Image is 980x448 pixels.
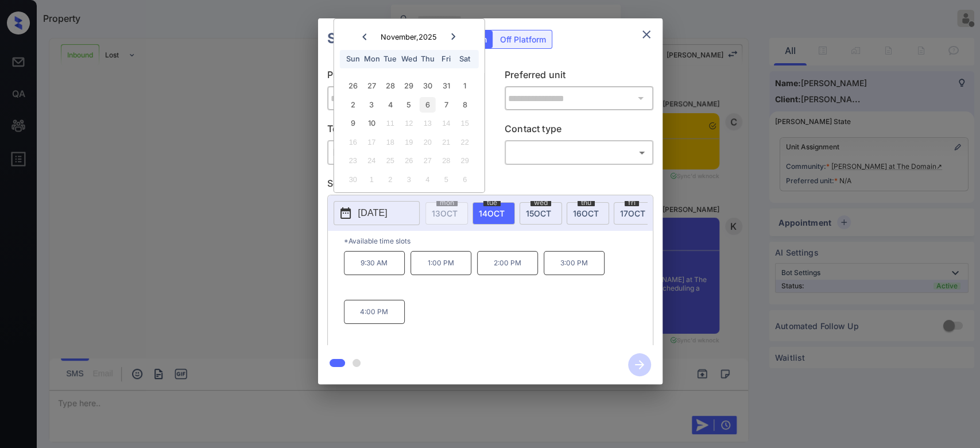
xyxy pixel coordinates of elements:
div: Fri [439,51,454,67]
div: Choose Sunday, October 26th, 2025 [345,78,361,94]
div: Not available Wednesday, November 19th, 2025 [401,134,417,150]
span: tue [483,199,501,206]
div: Not available Monday, December 1st, 2025 [364,172,379,187]
div: Choose Tuesday, November 4th, 2025 [382,97,398,113]
div: Choose Sunday, November 9th, 2025 [345,115,361,131]
div: Not available Saturday, November 15th, 2025 [457,115,472,131]
div: Not available Tuesday, December 2nd, 2025 [382,172,398,187]
div: Choose Tuesday, October 28th, 2025 [382,78,398,94]
div: date-select [614,202,656,225]
div: date-select [567,202,609,225]
div: Not available Sunday, November 30th, 2025 [345,172,361,187]
div: Not available Friday, November 28th, 2025 [439,153,454,168]
div: Choose Thursday, November 6th, 2025 [420,97,435,113]
div: Not available Friday, December 5th, 2025 [439,172,454,187]
p: Contact type [505,122,653,140]
div: Choose Friday, October 31st, 2025 [439,78,454,94]
div: month 2025-11 [338,77,481,189]
div: Choose Monday, November 10th, 2025 [364,115,379,131]
span: 15 OCT [526,208,551,218]
div: Not available Tuesday, November 25th, 2025 [382,153,398,168]
div: Not available Wednesday, November 26th, 2025 [401,153,417,168]
div: Choose Wednesday, November 5th, 2025 [401,97,417,113]
div: Choose Sunday, November 2nd, 2025 [345,97,361,113]
div: Thu [420,51,435,67]
p: Select slot [327,176,653,195]
div: Not available Thursday, November 13th, 2025 [420,115,435,131]
div: Not available Monday, November 17th, 2025 [364,134,379,150]
div: Not available Sunday, November 16th, 2025 [345,134,361,150]
div: Not available Wednesday, November 12th, 2025 [401,115,417,131]
div: Choose Saturday, November 8th, 2025 [457,97,472,113]
div: Not available Tuesday, November 11th, 2025 [382,115,398,131]
p: 4:00 PM [344,300,405,324]
div: Choose Thursday, October 30th, 2025 [420,78,435,94]
div: Choose Wednesday, October 29th, 2025 [401,78,417,94]
button: [DATE] [334,201,420,225]
div: Mon [364,51,379,67]
p: 1:00 PM [410,251,471,275]
p: *Available time slots [344,231,653,251]
div: Not available Thursday, November 27th, 2025 [420,153,435,168]
div: Sat [457,51,472,67]
span: thu [578,199,595,206]
div: Not available Friday, November 21st, 2025 [439,134,454,150]
div: Not available Thursday, December 4th, 2025 [420,172,435,187]
span: 14 OCT [479,208,505,218]
span: fri [625,199,639,206]
p: 9:30 AM [344,251,405,275]
div: Off Platform [494,30,552,48]
p: 3:00 PM [544,251,605,275]
div: Choose Saturday, November 1st, 2025 [457,78,472,94]
span: 16 OCT [573,208,599,218]
div: date-select [472,202,515,225]
div: Choose Monday, November 3rd, 2025 [364,97,379,113]
div: Not available Saturday, November 29th, 2025 [457,153,472,168]
span: wed [530,199,551,206]
span: 17 OCT [620,208,645,218]
div: Choose Monday, October 27th, 2025 [364,78,379,94]
button: close [635,23,658,46]
div: In Person [330,143,473,162]
div: Not available Saturday, December 6th, 2025 [457,172,472,187]
p: [DATE] [358,206,388,220]
div: Not available Sunday, November 23rd, 2025 [345,153,361,168]
div: Sun [345,51,361,67]
div: date-select [520,202,562,225]
p: Preferred community [327,68,476,86]
div: Not available Monday, November 24th, 2025 [364,153,379,168]
div: Not available Wednesday, December 3rd, 2025 [401,172,417,187]
p: 2:00 PM [477,251,538,275]
p: Preferred unit [505,68,653,86]
p: Tour type [327,122,476,140]
div: Choose Friday, November 7th, 2025 [439,97,454,113]
h2: Schedule Tour [318,18,435,59]
div: Not available Thursday, November 20th, 2025 [420,134,435,150]
div: Not available Friday, November 14th, 2025 [439,115,454,131]
div: Wed [401,51,417,67]
div: Not available Saturday, November 22nd, 2025 [457,134,472,150]
div: Not available Tuesday, November 18th, 2025 [382,134,398,150]
div: Tue [382,51,398,67]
